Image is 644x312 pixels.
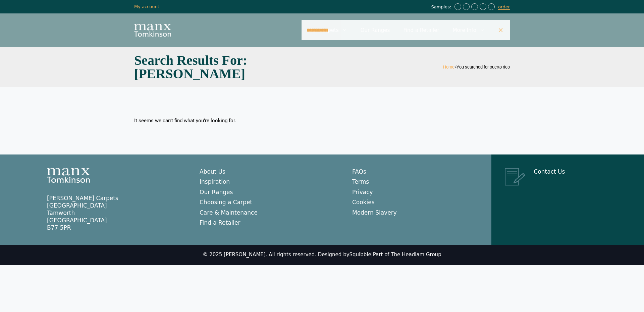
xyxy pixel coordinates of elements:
h1: Search Results for: [PERSON_NAME] [134,54,319,81]
a: About Us [200,168,225,175]
span: You searched for ouerto rico [457,64,510,70]
a: Home [443,64,454,70]
a: Terms [352,178,369,185]
a: Close Search Bar [491,20,510,40]
a: Contact Us [534,168,565,175]
a: FAQs [352,168,366,175]
a: Privacy [352,189,373,195]
span: Samples: [431,4,453,10]
a: Our Ranges [200,189,233,195]
a: Inspiration [200,178,230,185]
a: Modern Slavery [352,209,397,216]
div: © 2025 [PERSON_NAME]. All rights reserved. Designed by | [203,252,441,258]
p: [PERSON_NAME] Carpets [GEOGRAPHIC_DATA] Tamworth [GEOGRAPHIC_DATA] B77 5PR [47,194,186,231]
img: Manx Tomkinson [134,24,171,37]
a: Care & Maintenance [200,209,258,216]
nav: Primary [302,20,510,40]
div: It seems we can’t find what you’re looking for. [134,118,317,124]
span: » [443,64,510,70]
a: Find a Retailer [200,219,240,226]
a: Squibble [350,252,371,258]
img: Manx Tomkinson Logo [47,168,90,183]
a: Choosing a Carpet [200,199,252,206]
a: My account [134,4,159,9]
a: Part of The Headlam Group [373,252,441,258]
a: Cookies [352,199,375,206]
a: order [498,4,510,10]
